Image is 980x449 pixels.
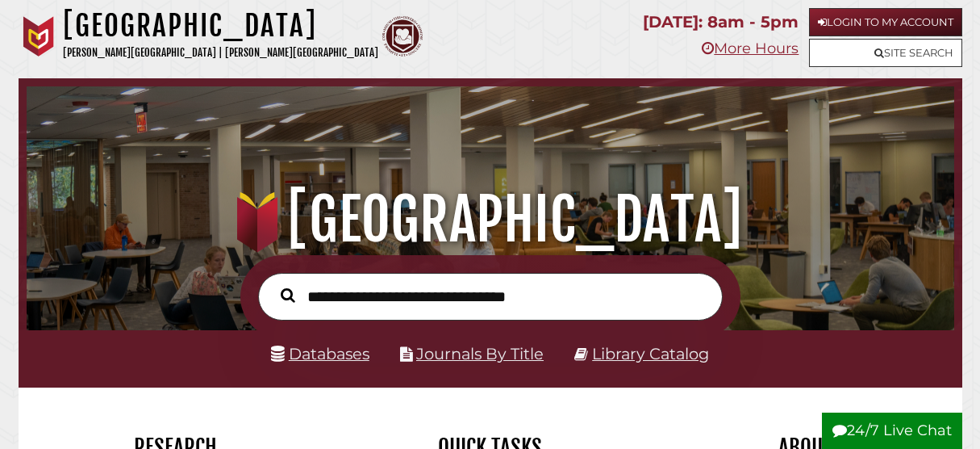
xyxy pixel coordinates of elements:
img: Calvin University [19,16,59,57]
button: Search [273,284,303,307]
a: Journals By Title [416,344,544,363]
a: Site Search [809,39,962,67]
a: Databases [271,344,369,363]
i: Search [281,287,295,303]
h1: [GEOGRAPHIC_DATA] [63,8,378,44]
a: Library Catalog [592,344,709,363]
p: [DATE]: 8am - 5pm [643,8,799,36]
img: Calvin Theological Seminary [382,16,423,57]
a: Login to My Account [809,8,962,36]
h1: [GEOGRAPHIC_DATA] [41,184,940,255]
p: [PERSON_NAME][GEOGRAPHIC_DATA] | [PERSON_NAME][GEOGRAPHIC_DATA] [63,44,378,62]
a: More Hours [702,40,799,57]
